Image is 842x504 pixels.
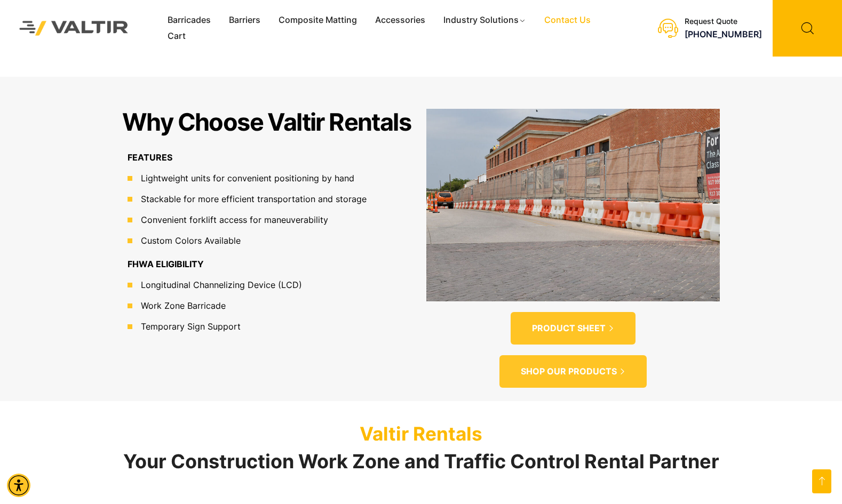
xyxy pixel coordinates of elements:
a: PRODUCT SHEET [511,312,636,345]
div: Accessibility Menu [7,474,30,497]
span: Custom Colors Available [138,234,241,247]
a: Cart [158,28,195,44]
b: FEATURES [128,152,172,163]
span: Work Zone Barricade [138,299,226,312]
h2: Your Construction Work Zone and Traffic Control Rental Partner [117,451,725,473]
a: call (888) 496-3625 [685,29,762,39]
a: Barriers [220,12,269,28]
h2: Why Choose Valtir Rentals [122,109,411,135]
span: SHOP OUR PRODUCTS [521,366,617,377]
a: Composite Matting [269,12,366,28]
a: SHOP OUR PRODUCTS [499,355,647,388]
a: Industry Solutions [434,12,535,28]
span: Longitudinal Channelizing Device (LCD) [138,278,302,291]
a: Contact Us [535,12,600,28]
a: Accessories [366,12,434,28]
span: Convenient forklift access for maneuverability [138,213,328,226]
span: Stackable for more efficient transportation and storage [138,193,367,205]
span: PRODUCT SHEET [532,323,606,334]
img: PRODUCT SHEET [426,109,720,301]
a: Barricades [158,12,220,28]
div: Request Quote [685,17,762,26]
a: Open this option [812,469,831,493]
img: Valtir Rentals [8,10,140,47]
span: Temporary Sign Support [138,320,241,333]
span: Lightweight units for convenient positioning by hand [138,172,354,185]
p: Valtir Rentals [117,422,725,445]
b: FHWA ELIGIBILITY [128,259,204,269]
